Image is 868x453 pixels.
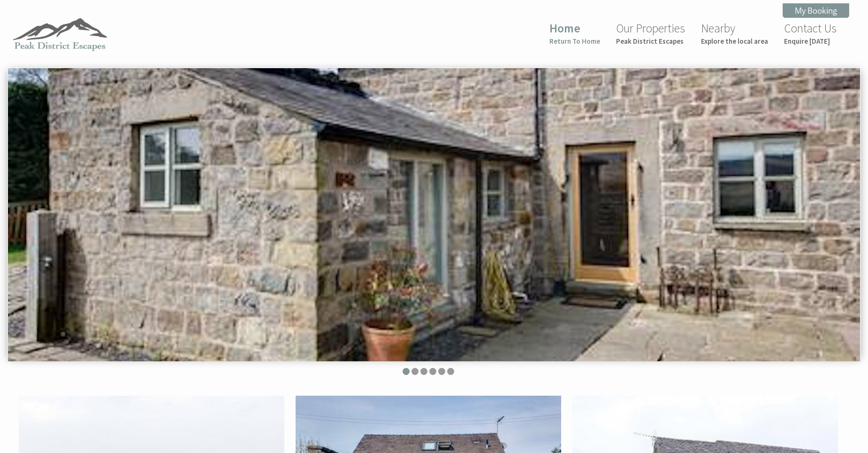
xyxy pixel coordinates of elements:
img: Peak District Escapes [13,17,107,52]
small: Peak District Escapes [616,37,685,46]
a: HomeReturn To Home [549,21,600,46]
a: Our PropertiesPeak District Escapes [616,21,685,46]
a: NearbyExplore the local area [701,21,768,46]
small: Explore the local area [701,37,768,46]
a: Contact UsEnquire [DATE] [784,21,837,46]
small: Return To Home [549,37,600,46]
small: Enquire [DATE] [784,37,837,46]
a: My Booking [783,3,849,18]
